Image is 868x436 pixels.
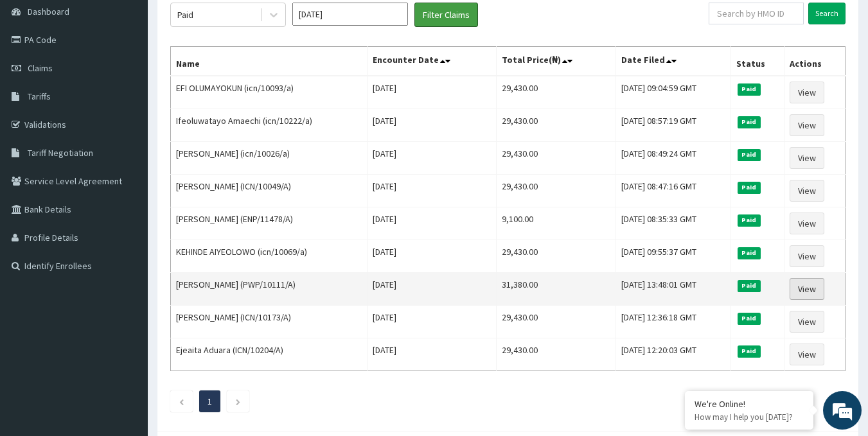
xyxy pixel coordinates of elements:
[368,109,497,142] td: [DATE]
[171,338,368,371] td: Ejeaita Aduara (ICN/10204/A)
[171,47,368,76] th: Name
[738,116,761,128] span: Paid
[177,8,193,21] div: Paid
[292,3,408,26] input: Select Month and Year
[808,3,846,24] input: Search
[616,47,731,76] th: Date Filed
[790,311,824,333] a: View
[790,147,824,169] a: View
[695,398,804,410] div: We're Online!
[28,6,69,17] span: Dashboard
[496,76,616,109] td: 29,430.00
[171,207,368,240] td: [PERSON_NAME] (ENP/11478/A)
[738,313,761,324] span: Paid
[496,175,616,207] td: 29,430.00
[616,142,731,175] td: [DATE] 08:49:24 GMT
[709,3,804,24] input: Search by HMO ID
[616,175,731,207] td: [DATE] 08:47:16 GMT
[790,180,824,202] a: View
[171,175,368,207] td: [PERSON_NAME] (ICN/10049/A)
[738,345,761,357] span: Paid
[368,76,497,109] td: [DATE]
[75,134,177,264] span: We're online!
[496,273,616,306] td: 31,380.00
[790,82,824,103] a: View
[211,6,242,37] div: Minimize live chat window
[28,147,93,159] span: Tariff Negotiation
[738,280,761,292] span: Paid
[616,338,731,371] td: [DATE] 12:20:03 GMT
[368,175,497,207] td: [DATE]
[496,240,616,273] td: 29,430.00
[616,109,731,142] td: [DATE] 08:57:19 GMT
[738,214,761,226] span: Paid
[695,412,804,423] p: How may I help you today?
[790,344,824,365] a: View
[368,273,497,306] td: [DATE]
[496,207,616,240] td: 9,100.00
[616,273,731,306] td: [DATE] 13:48:01 GMT
[496,142,616,175] td: 29,430.00
[616,76,731,109] td: [DATE] 09:04:59 GMT
[616,240,731,273] td: [DATE] 09:55:37 GMT
[496,109,616,142] td: 29,430.00
[790,245,824,267] a: View
[368,306,497,338] td: [DATE]
[235,396,241,407] a: Next page
[738,149,761,161] span: Paid
[784,47,846,76] th: Actions
[171,76,368,109] td: EFI OLUMAYOKUN (icn/10093/a)
[496,47,616,76] th: Total Price(₦)
[171,109,368,142] td: Ifeoluwatayo Amaechi (icn/10222/a)
[368,207,497,240] td: [DATE]
[208,396,212,407] a: Page 1 is your current page
[790,114,824,136] a: View
[67,72,216,89] div: Chat with us now
[24,64,52,96] img: d_794563401_company_1708531726252_794563401
[179,396,184,407] a: Previous page
[496,338,616,371] td: 29,430.00
[790,278,824,300] a: View
[738,182,761,193] span: Paid
[368,47,497,76] th: Encounter Date
[368,338,497,371] td: [DATE]
[28,91,51,102] span: Tariffs
[414,3,478,27] button: Filter Claims
[616,306,731,338] td: [DATE] 12:36:18 GMT
[368,240,497,273] td: [DATE]
[368,142,497,175] td: [DATE]
[496,306,616,338] td: 29,430.00
[738,247,761,259] span: Paid
[731,47,784,76] th: Status
[171,306,368,338] td: [PERSON_NAME] (ICN/10173/A)
[616,207,731,240] td: [DATE] 08:35:33 GMT
[28,62,53,74] span: Claims
[790,213,824,234] a: View
[738,83,761,95] span: Paid
[171,240,368,273] td: KEHINDE AIYEOLOWO (icn/10069/a)
[6,295,245,340] textarea: Type your message and hit 'Enter'
[171,142,368,175] td: [PERSON_NAME] (icn/10026/a)
[171,273,368,306] td: [PERSON_NAME] (PWP/10111/A)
